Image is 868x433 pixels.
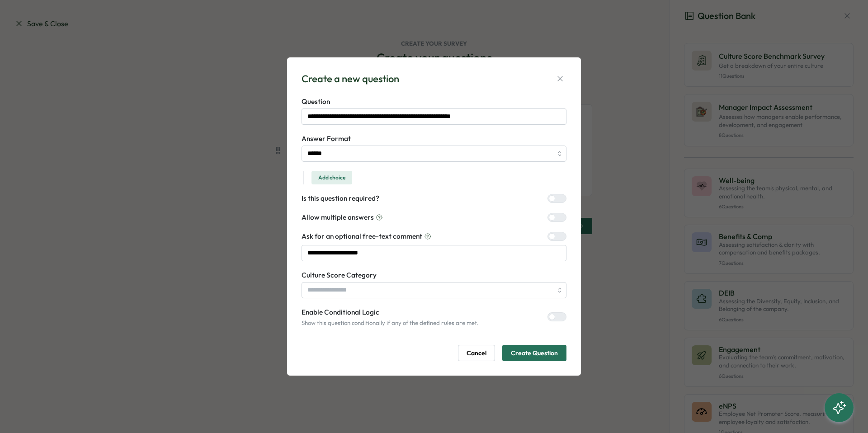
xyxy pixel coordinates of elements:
[318,171,345,184] span: Add choice
[302,231,422,241] span: Ask for an optional free-text comment
[511,345,558,361] span: Create Question
[311,171,352,184] button: Add choice
[302,72,399,86] div: Create a new question
[502,345,566,361] button: Create Question
[302,97,566,107] label: Question
[302,193,379,203] label: Is this question required?
[302,134,566,144] label: Answer Format
[458,345,495,361] button: Cancel
[302,307,479,317] label: Enable Conditional Logic
[302,319,479,327] p: Show this question conditionally if any of the defined rules are met.
[467,345,486,361] span: Cancel
[302,270,566,280] label: Culture Score Category
[302,212,374,222] span: Allow multiple answers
